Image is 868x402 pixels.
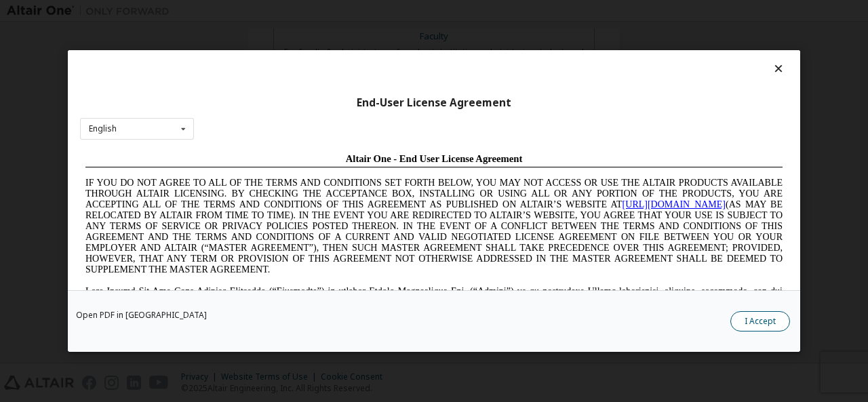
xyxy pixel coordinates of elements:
button: I Accept [730,311,790,331]
span: Lore Ipsumd Sit Ame Cons Adipisc Elitseddo (“Eiusmodte”) in utlabor Etdolo Magnaaliqua Eni. (“Adm... [5,138,703,235]
span: IF YOU DO NOT AGREE TO ALL OF THE TERMS AND CONDITIONS SET FORTH BELOW, YOU MAY NOT ACCESS OR USE... [5,30,703,127]
div: English [89,125,117,133]
span: Altair One - End User License Agreement [266,5,443,16]
a: Open PDF in [GEOGRAPHIC_DATA] [76,311,207,319]
div: End-User License Agreement [80,96,788,110]
a: [URL][DOMAIN_NAME] [542,52,646,62]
